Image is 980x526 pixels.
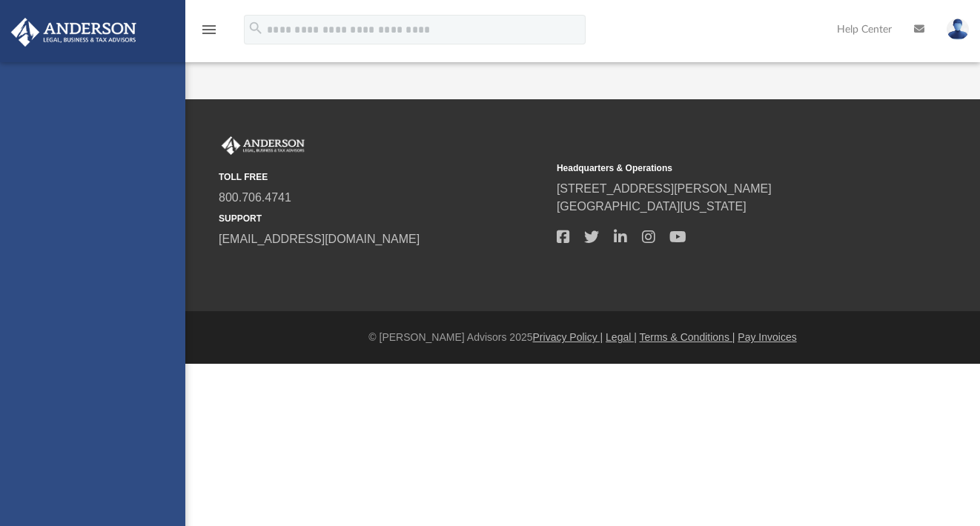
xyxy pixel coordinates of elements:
[640,331,735,343] a: Terms & Conditions |
[185,330,980,345] div: © [PERSON_NAME] Advisors 2025
[557,162,884,175] small: Headquarters & Operations
[219,191,291,204] a: 800.706.4741
[947,19,969,40] img: User Pic
[200,28,218,39] a: menu
[219,170,546,184] small: TOLL FREE
[557,182,772,195] a: [STREET_ADDRESS][PERSON_NAME]
[219,136,308,156] img: Anderson Advisors Platinum Portal
[557,200,746,213] a: [GEOGRAPHIC_DATA][US_STATE]
[219,233,420,245] a: [EMAIL_ADDRESS][DOMAIN_NAME]
[200,21,218,39] i: menu
[7,18,141,47] img: Anderson Advisors Platinum Portal
[219,212,546,225] small: SUPPORT
[248,20,264,36] i: search
[606,331,637,343] a: Legal |
[533,331,603,343] a: Privacy Policy |
[738,331,796,343] a: Pay Invoices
